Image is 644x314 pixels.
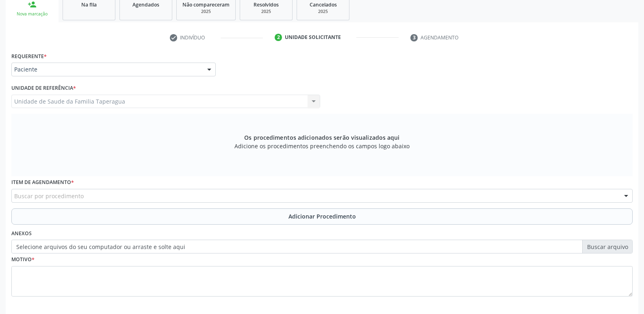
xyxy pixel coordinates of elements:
span: Cancelados [310,1,337,8]
span: Buscar por procedimento [14,192,84,200]
div: 2 [275,34,282,41]
div: 2025 [246,9,286,15]
span: Os procedimentos adicionados serão visualizados aqui [244,133,399,142]
div: Nova marcação [11,11,53,17]
button: Adicionar Procedimento [11,208,633,225]
span: Adicione os procedimentos preenchendo os campos logo abaixo [234,142,410,150]
div: Unidade solicitante [285,34,341,41]
span: Paciente [14,65,199,74]
span: Agendados [132,1,159,8]
div: 2025 [303,9,343,15]
span: Na fila [81,1,97,8]
div: 2025 [182,9,230,15]
label: Motivo [11,253,35,266]
span: Resolvidos [254,1,279,8]
label: Item de agendamento [11,176,74,189]
label: Unidade de referência [11,82,76,95]
span: Adicionar Procedimento [288,212,356,221]
span: Não compareceram [182,1,230,8]
label: Anexos [11,227,32,240]
label: Requerente [11,50,47,63]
